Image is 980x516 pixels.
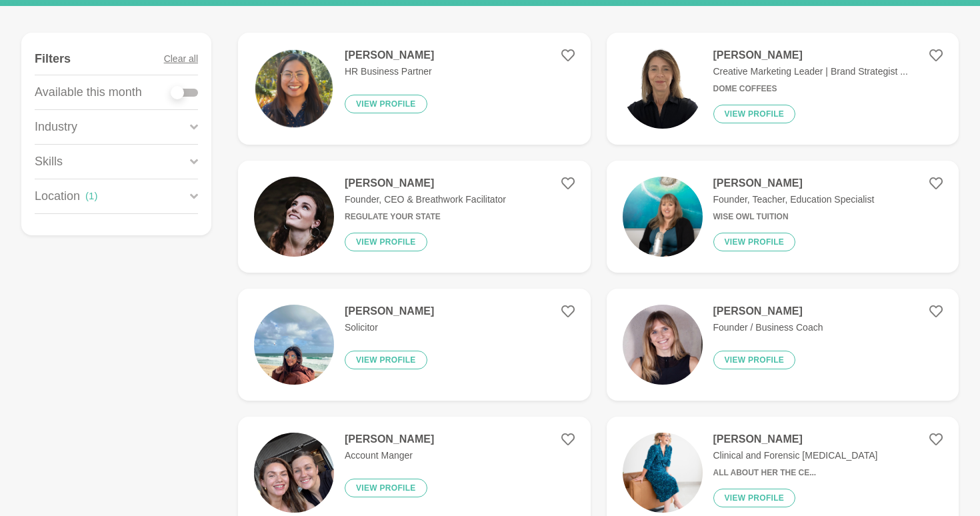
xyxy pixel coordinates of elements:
[623,305,703,385] img: 6cdf9e4a07ba1d4ff86fe29070785dd57e4211da-593x640.jpg
[713,65,908,79] p: Creative Marketing Leader | Brand Strategist ...
[623,177,703,257] img: a530bc8d2a2e0627e4f81662508317a5eb6ed64f-4000x6000.jpg
[713,489,796,507] button: View profile
[713,49,908,62] h4: [PERSON_NAME]
[164,43,198,75] button: Clear all
[345,65,434,79] p: HR Business Partner
[238,33,591,145] a: [PERSON_NAME]HR Business PartnerView profile
[713,351,796,369] button: View profile
[35,83,142,101] p: Available this month
[713,233,796,251] button: View profile
[345,212,506,222] h6: Regulate Your State
[345,449,434,463] p: Account Manger
[345,177,506,190] h4: [PERSON_NAME]
[238,289,591,401] a: [PERSON_NAME]SolicitorView profile
[713,305,823,318] h4: [PERSON_NAME]
[238,161,591,273] a: [PERSON_NAME]Founder, CEO & Breathwork FacilitatorRegulate Your StateView profile
[345,95,427,113] button: View profile
[345,479,427,497] button: View profile
[713,321,823,335] p: Founder / Business Coach
[35,51,71,67] h4: Filters
[35,187,80,205] p: Location
[713,177,875,190] h4: [PERSON_NAME]
[607,161,959,273] a: [PERSON_NAME]Founder, Teacher, Education SpecialistWise Owl TuitionView profile
[713,449,878,463] p: Clinical and Forensic [MEDICAL_DATA]
[345,321,434,335] p: Solicitor
[713,105,796,123] button: View profile
[607,33,959,145] a: [PERSON_NAME]Creative Marketing Leader | Brand Strategist ...Dome CoffeesView profile
[713,433,878,446] h4: [PERSON_NAME]
[345,433,434,446] h4: [PERSON_NAME]
[623,433,703,513] img: 5dd82e796748bded7a2ba101e275388fb15739dc-2048x3074.jpg
[254,177,334,257] img: 8185ea49deb297eade9a2e5250249276829a47cd-920x897.jpg
[345,193,506,207] p: Founder, CEO & Breathwork Facilitator
[345,49,434,62] h4: [PERSON_NAME]
[35,118,77,136] p: Industry
[713,212,875,222] h6: Wise Owl Tuition
[345,233,427,251] button: View profile
[713,468,878,478] h6: All About Her The Ce...
[254,433,334,513] img: c761ec2c688c7c1bb9c3b50986ae9137a57d05b9-1536x2048.jpg
[623,49,703,129] img: 675efa3b2e966e5c68b6c0b6a55f808c2d9d66a7-1333x2000.png
[35,153,63,171] p: Skills
[345,351,427,369] button: View profile
[345,305,434,318] h4: [PERSON_NAME]
[713,84,908,94] h6: Dome Coffees
[713,193,875,207] p: Founder, Teacher, Education Specialist
[607,289,959,401] a: [PERSON_NAME]Founder / Business CoachView profile
[254,305,334,385] img: 2749465ab56a6046c1c1b958f3db718fe9215195-1440x1800.jpg
[85,189,97,204] div: ( 1 )
[254,49,334,129] img: 231d6636be52241877ec7df6b9df3e537ea7a8ca-1080x1080.png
